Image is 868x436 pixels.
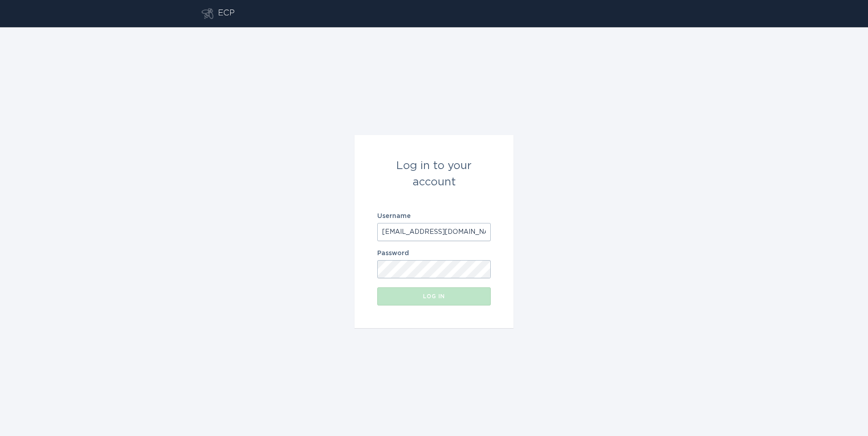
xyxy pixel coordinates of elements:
label: Password [377,250,491,257]
button: Log in [377,287,491,305]
div: Log in [382,294,486,299]
button: Go to dashboard [202,8,213,19]
div: ECP [218,8,235,19]
div: Log in to your account [377,158,491,190]
label: Username [377,213,491,219]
